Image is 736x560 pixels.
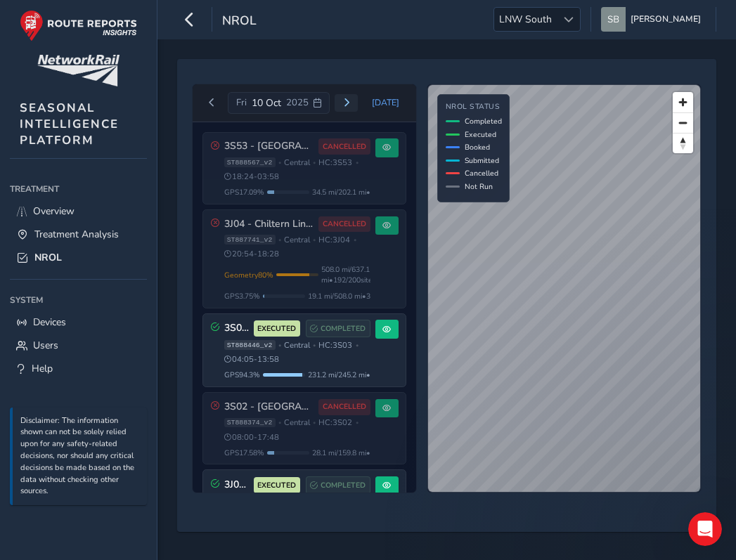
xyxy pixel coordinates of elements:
[10,246,147,269] a: NROL
[356,419,359,426] span: •
[10,200,147,223] a: Overview
[236,96,247,109] span: Fri
[10,223,147,246] a: Treatment Analysis
[10,178,147,200] div: Treatment
[313,341,316,349] span: •
[284,417,310,428] span: Central
[308,370,413,380] span: 231.2 mi / 245.2 mi • 141 / 152 sites
[284,340,310,351] span: Central
[224,448,264,458] span: GPS 17.58 %
[356,341,359,349] span: •
[688,512,722,546] iframe: Intercom live chat
[372,97,399,108] span: [DATE]
[252,96,281,110] span: 10 Oct
[224,401,314,413] h3: 3S02 - [GEOGRAPHIC_DATA] (2025)
[257,323,296,334] span: EXECUTED
[363,92,409,113] button: Today
[673,112,693,133] button: Zoom out
[224,235,276,245] span: ST887741_v2
[224,141,314,152] h3: 3S53 - [GEOGRAPHIC_DATA] (2025)
[494,8,557,31] span: LNW South
[465,129,496,140] span: Executed
[33,339,58,352] span: Users
[601,7,706,32] button: [PERSON_NAME]
[224,479,249,491] h3: 3J01 - WCML South & DC Lines
[34,251,62,264] span: NROL
[224,219,314,230] h3: 3J04 - Chiltern Lines (2025)
[10,311,147,334] a: Devices
[428,85,700,492] canvas: Map
[318,235,350,245] span: HC: 3J04
[286,96,309,109] span: 2025
[446,103,502,112] h4: NROL Status
[224,291,260,301] span: GPS 3.75 %
[313,159,316,167] span: •
[278,419,281,426] span: •
[465,116,502,126] span: Completed
[224,432,280,443] span: 08:00 - 17:48
[34,228,119,241] span: Treatment Analysis
[631,7,701,32] span: [PERSON_NAME]
[224,340,276,350] span: ST888446_v2
[224,187,264,197] span: GPS 17.09 %
[308,291,405,301] span: 19.1 mi / 508.0 mi • 36 / 192 sites
[318,340,352,351] span: HC: 3S03
[20,415,140,498] p: Disclaimer: The information shown can not be solely relied upon for any safety-related decisions,...
[200,94,224,112] button: Previous day
[313,236,316,244] span: •
[321,480,366,491] span: COMPLETED
[335,94,358,112] button: Next day
[673,133,693,153] button: Reset bearing to north
[10,289,147,311] div: System
[673,92,693,112] button: Zoom in
[323,141,366,152] span: CANCELLED
[278,341,281,349] span: •
[312,187,409,197] span: 34.5 mi / 202.1 mi • 35 / 171 sites
[224,370,260,380] span: GPS 94.3 %
[224,157,276,167] span: ST888567_v2
[318,417,352,428] span: HC: 3S02
[222,12,257,32] span: NROL
[601,7,626,32] img: diamond-layout
[284,157,310,168] span: Central
[321,264,376,285] span: 508.0 mi / 637.1 mi • 192 / 200 sites
[284,235,310,245] span: Central
[278,159,281,167] span: •
[224,249,280,259] span: 20:54 - 18:28
[323,401,366,412] span: CANCELLED
[224,270,273,280] span: Geometry 80 %
[33,204,75,218] span: Overview
[323,219,366,230] span: CANCELLED
[321,323,366,334] span: COMPLETED
[224,323,249,334] h3: 3S03 - [GEOGRAPHIC_DATA] (2025)
[465,155,499,166] span: Submitted
[224,171,280,182] span: 18:24 - 03:58
[224,418,276,428] span: ST888374_v2
[312,448,409,458] span: 28.1 mi / 159.8 mi • 36 / 138 sites
[465,181,493,192] span: Not Run
[32,362,53,375] span: Help
[10,357,147,380] a: Help
[20,10,137,41] img: rr logo
[354,236,356,244] span: •
[33,315,66,329] span: Devices
[318,157,352,168] span: HC: 3S53
[37,55,120,86] img: customer logo
[20,100,119,148] span: SEASONAL INTELLIGENCE PLATFORM
[356,159,359,167] span: •
[313,419,316,426] span: •
[224,354,280,365] span: 04:05 - 13:58
[465,142,490,152] span: Booked
[278,236,281,244] span: •
[257,480,296,491] span: EXECUTED
[465,168,498,178] span: Cancelled
[10,334,147,357] a: Users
